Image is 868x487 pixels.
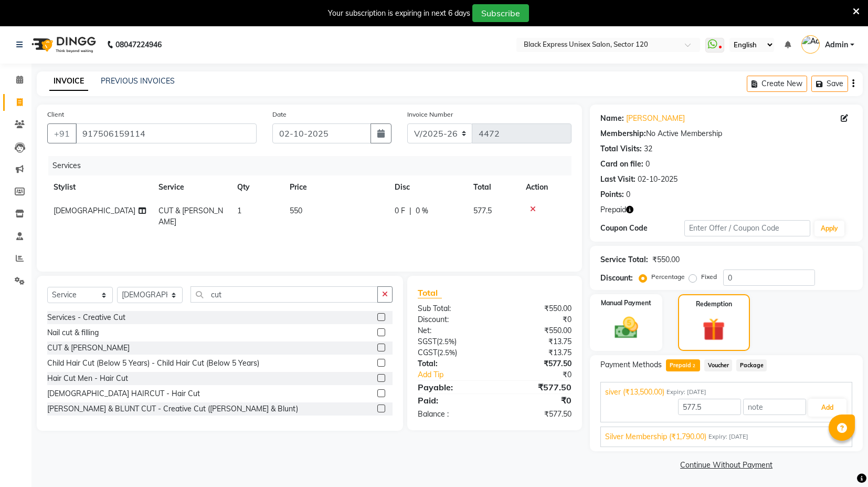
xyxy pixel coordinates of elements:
[808,399,846,417] button: Add
[472,4,529,22] button: Subscribe
[695,315,732,344] img: _gift.svg
[418,348,437,357] span: CGST
[47,388,200,399] div: [DEMOGRAPHIC_DATA] HAIRCUT - Hair Cut
[736,359,767,371] span: Package
[607,314,645,341] img: _cash.svg
[439,348,455,357] span: 2.5%
[600,204,626,215] span: Prepaid
[467,175,520,199] th: Total
[409,205,411,216] span: |
[696,299,732,309] label: Redemption
[495,314,580,325] div: ₹0
[605,387,664,398] span: siver (₹13,500.00)
[27,30,99,59] img: logo
[600,128,646,139] div: Membership:
[652,254,680,265] div: ₹550.00
[418,337,437,346] span: SGST
[237,206,241,215] span: 1
[272,110,287,119] label: Date
[47,358,259,369] div: Child Hair Cut (Below 5 Years) - Child Hair Cut (Below 5 Years)
[801,35,820,54] img: Admin
[47,312,125,323] div: Services - Creative Cut
[231,175,283,199] th: Qty
[704,359,732,371] span: Voucher
[600,223,684,234] div: Coupon Code
[47,403,298,415] div: [PERSON_NAME] & BLUNT CUT - Creative Cut ([PERSON_NAME] & Blunt)
[152,175,231,199] th: Service
[410,303,495,314] div: Sub Total:
[54,206,135,215] span: [DEMOGRAPHIC_DATA]
[644,143,652,154] div: 32
[600,174,636,185] div: Last Visit:
[410,381,495,393] div: Payable:
[495,336,580,347] div: ₹13.75
[473,206,492,215] span: 577.5
[190,286,378,303] input: Search or Scan
[626,189,630,200] div: 0
[747,76,807,92] button: Create New
[407,110,453,119] label: Invoice Number
[701,272,717,282] label: Fixed
[708,432,748,441] span: Expiry: [DATE]
[651,272,685,282] label: Percentage
[47,175,152,199] th: Stylist
[691,363,697,369] span: 2
[645,159,650,170] div: 0
[418,287,442,298] span: Total
[290,206,302,215] span: 550
[495,347,580,358] div: ₹13.75
[47,110,64,119] label: Client
[47,343,130,354] div: CUT & [PERSON_NAME]
[638,174,678,185] div: 02-10-2025
[410,394,495,407] div: Paid:
[495,303,580,314] div: ₹550.00
[600,273,633,284] div: Discount:
[410,336,495,347] div: ( )
[825,39,848,50] span: Admin
[76,123,257,143] input: Search by Name/Mobile/Email/Code
[416,205,428,216] span: 0 %
[283,175,388,199] th: Price
[410,369,509,380] a: Add Tip
[600,113,624,124] div: Name:
[47,327,99,338] div: Nail cut & filling
[678,399,741,415] input: Amount
[439,337,454,346] span: 2.5%
[48,156,579,175] div: Services
[495,325,580,336] div: ₹550.00
[600,254,648,265] div: Service Total:
[824,445,858,476] iframe: chat widget
[600,128,852,139] div: No Active Membership
[395,205,405,216] span: 0 F
[495,358,580,369] div: ₹577.50
[600,189,624,200] div: Points:
[666,359,700,371] span: Prepaid
[592,460,861,471] a: Continue Without Payment
[410,409,495,420] div: Balance :
[47,373,128,384] div: Hair Cut Men - Hair Cut
[495,409,580,420] div: ₹577.50
[684,220,810,236] input: Enter Offer / Coupon Code
[101,76,175,86] a: PREVIOUS INVOICES
[814,221,844,236] button: Apply
[410,347,495,358] div: ( )
[600,359,662,370] span: Payment Methods
[410,325,495,336] div: Net:
[410,358,495,369] div: Total:
[509,369,580,380] div: ₹0
[115,30,162,59] b: 08047224946
[410,314,495,325] div: Discount:
[811,76,848,92] button: Save
[495,381,580,393] div: ₹577.50
[666,388,706,397] span: Expiry: [DATE]
[743,399,806,415] input: note
[47,123,77,143] button: +91
[520,175,571,199] th: Action
[605,431,706,442] span: Silver Membership (₹1,790.00)
[601,298,651,308] label: Manual Payment
[600,143,642,154] div: Total Visits:
[158,206,223,226] span: CUT & [PERSON_NAME]
[328,8,470,19] div: Your subscription is expiring in next 6 days
[388,175,467,199] th: Disc
[49,72,88,91] a: INVOICE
